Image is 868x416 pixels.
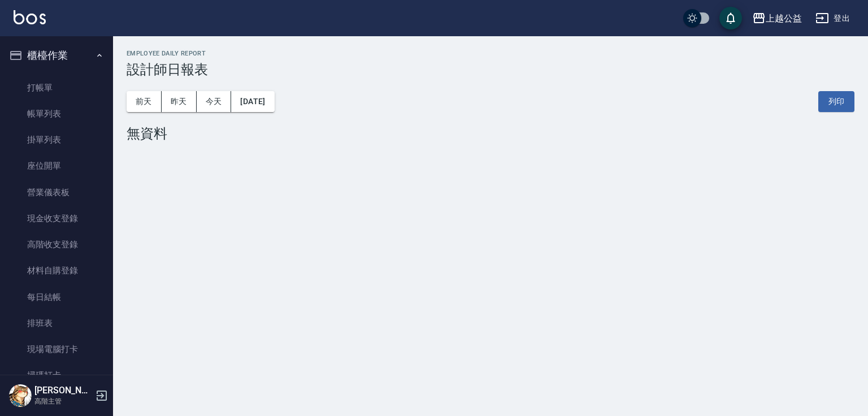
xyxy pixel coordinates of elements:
a: 排班表 [5,310,108,336]
h3: 設計師日報表 [127,62,854,78]
a: 打帳單 [5,75,108,101]
button: 櫃檯作業 [5,41,108,70]
button: 前天 [127,91,162,112]
a: 營業儀表板 [5,179,108,205]
a: 現金收支登錄 [5,205,108,231]
button: save [719,7,742,29]
a: 現場電腦打卡 [5,336,108,362]
button: 登出 [811,8,854,29]
div: 上越公益 [766,11,802,25]
img: Person [9,384,32,407]
p: 高階主管 [34,396,92,406]
a: 掃碼打卡 [5,362,108,388]
a: 高階收支登錄 [5,231,108,258]
div: 無資料 [127,126,854,141]
a: 掛單列表 [5,127,108,153]
h5: [PERSON_NAME] [34,385,92,396]
button: 上越公益 [748,7,806,30]
button: 列印 [818,91,854,112]
a: 帳單列表 [5,101,108,127]
button: 昨天 [162,91,197,112]
a: 材料自購登錄 [5,258,108,284]
img: Logo [14,10,46,24]
a: 座位開單 [5,153,108,179]
h2: Employee Daily Report [127,50,854,57]
button: [DATE] [231,91,274,112]
button: 今天 [197,91,232,112]
a: 每日結帳 [5,284,108,310]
